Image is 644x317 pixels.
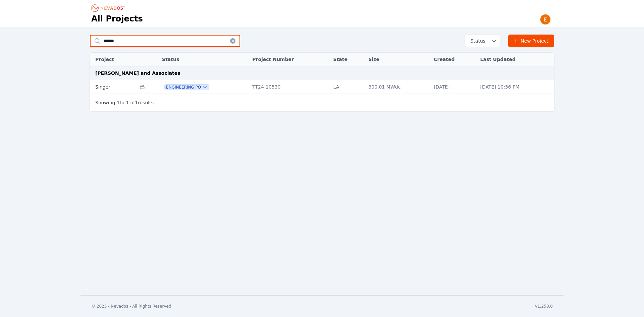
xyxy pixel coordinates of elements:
[90,80,136,94] td: Singer
[91,3,127,13] nav: Breadcrumb
[508,35,554,47] a: New Project
[468,38,485,44] span: Status
[465,35,500,47] button: Status
[477,80,554,94] td: [DATE] 10:56 PM
[126,100,129,105] span: 1
[135,100,138,105] span: 1
[91,304,171,309] div: © 2025 - Nevados - All Rights Reserved
[535,304,553,309] div: v1.250.0
[430,53,477,66] th: Created
[249,53,330,66] th: Project Number
[90,80,554,94] tr: SingerEngineering POTT24-10530LA300.01 MWdc[DATE][DATE] 10:56 PM
[159,53,249,66] th: Status
[165,85,209,90] button: Engineering PO
[477,53,554,66] th: Last Updated
[249,80,330,94] td: TT24-10530
[330,53,365,66] th: State
[365,80,430,94] td: 300.01 MWdc
[330,80,365,94] td: LA
[430,80,477,94] td: [DATE]
[365,53,430,66] th: Size
[95,99,154,106] p: Showing to of results
[117,100,120,105] span: 1
[90,53,136,66] th: Project
[91,13,143,24] h1: All Projects
[540,14,551,25] img: Emily Walker
[90,66,554,80] td: [PERSON_NAME] and Associates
